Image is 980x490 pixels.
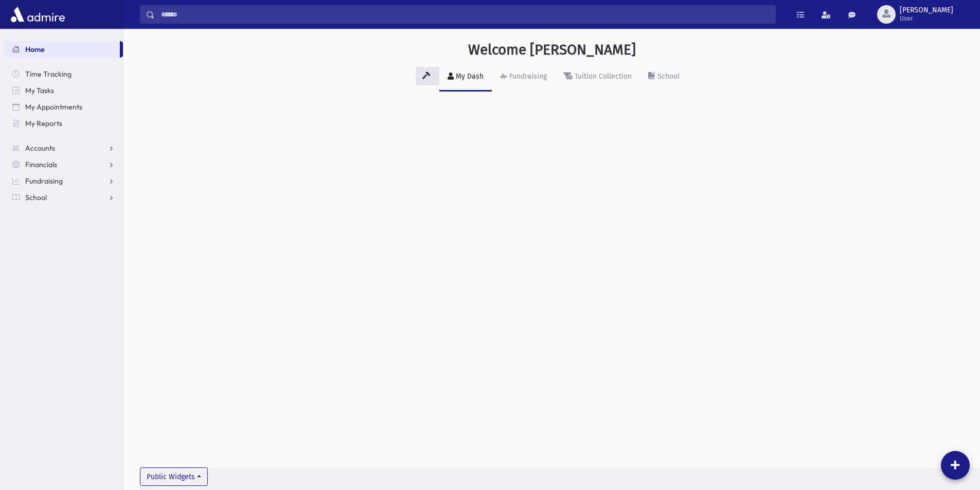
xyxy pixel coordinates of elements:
[4,140,123,156] a: Accounts
[4,66,123,82] a: Time Tracking
[155,5,775,24] input: Search
[25,86,54,95] span: My Tasks
[140,467,208,486] button: Public Widgets
[573,72,632,81] div: Tuition Collection
[25,102,82,112] span: My Appointments
[900,14,953,23] span: User
[8,4,67,25] img: AdmirePro
[4,115,123,132] a: My Reports
[655,72,680,81] div: School
[4,156,123,173] a: Financials
[4,173,123,189] a: Fundraising
[439,63,492,92] a: My Dash
[900,6,953,14] span: [PERSON_NAME]
[507,72,547,81] div: Fundraising
[640,63,688,92] a: School
[468,41,636,59] h3: Welcome [PERSON_NAME]
[555,63,640,92] a: Tuition Collection
[25,69,72,79] span: Time Tracking
[25,119,62,128] span: My Reports
[25,45,45,54] span: Home
[4,82,123,99] a: My Tasks
[454,72,484,81] div: My Dash
[25,143,55,153] span: Accounts
[25,176,63,186] span: Fundraising
[4,189,123,206] a: School
[25,193,47,202] span: School
[4,99,123,115] a: My Appointments
[25,160,57,169] span: Financials
[492,63,555,92] a: Fundraising
[4,41,120,58] a: Home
